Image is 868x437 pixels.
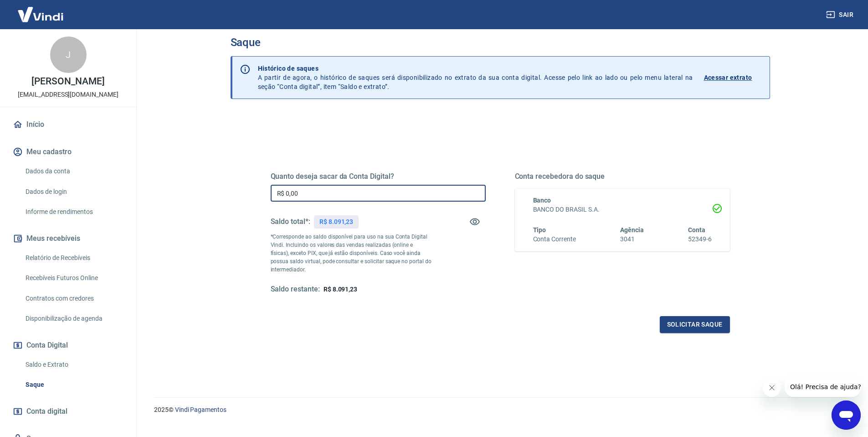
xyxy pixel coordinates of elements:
h5: Saldo total*: [271,217,310,226]
a: Disponibilização de agenda [22,309,125,328]
p: *Corresponde ao saldo disponível para uso na sua Conta Digital Vindi. Incluindo os valores das ve... [271,233,432,274]
a: Dados de login [22,182,125,201]
p: [EMAIL_ADDRESS][DOMAIN_NAME] [18,90,118,99]
a: Recebíveis Futuros Online [22,269,125,287]
a: Vindi Pagamentos [175,406,226,413]
h6: 3041 [620,234,644,244]
h6: BANCO DO BRASIL S.A. [533,205,712,214]
span: Conta [688,226,705,234]
iframe: Mensagem da empresa [785,377,861,397]
h5: Quanto deseja sacar da Conta Digital? [271,172,486,181]
a: Contratos com credores [22,289,125,308]
img: Vindi [11,0,70,28]
button: Sair [824,6,857,23]
button: Meus recebíveis [11,229,125,249]
a: Saldo e Extrato [22,355,125,374]
span: Olá! Precisa de ajuda? [5,6,77,14]
p: A partir de agora, o histórico de saques será disponibilizado no extrato da sua conta digital. Ac... [258,64,693,91]
a: Início [11,114,125,135]
iframe: Botão para abrir a janela de mensagens [832,401,861,430]
p: 2025 © [154,405,846,415]
h3: Saque [231,36,770,49]
a: Informe de rendimentos [22,203,125,221]
button: Meu cadastro [11,142,125,162]
a: Relatório de Recebíveis [22,249,125,267]
span: R$ 8.091,23 [324,286,357,293]
span: Tipo [533,226,546,234]
span: Conta digital [26,405,67,418]
span: Banco [533,197,551,204]
a: Acessar extrato [704,64,762,91]
h6: 52349-6 [688,234,712,244]
a: Conta digital [11,401,125,421]
div: J [50,36,87,73]
h5: Conta recebedora do saque [515,172,730,181]
h6: Conta Corrente [533,234,576,244]
iframe: Fechar mensagem [763,379,781,397]
p: Histórico de saques [258,64,693,73]
p: [PERSON_NAME] [31,77,104,86]
p: R$ 8.091,23 [319,217,353,227]
a: Saque [22,375,125,394]
h5: Saldo restante: [271,285,320,294]
button: Solicitar saque [660,316,730,333]
button: Conta Digital [11,335,125,355]
span: Agência [620,226,644,234]
p: Acessar extrato [704,73,752,82]
a: Dados da conta [22,162,125,181]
